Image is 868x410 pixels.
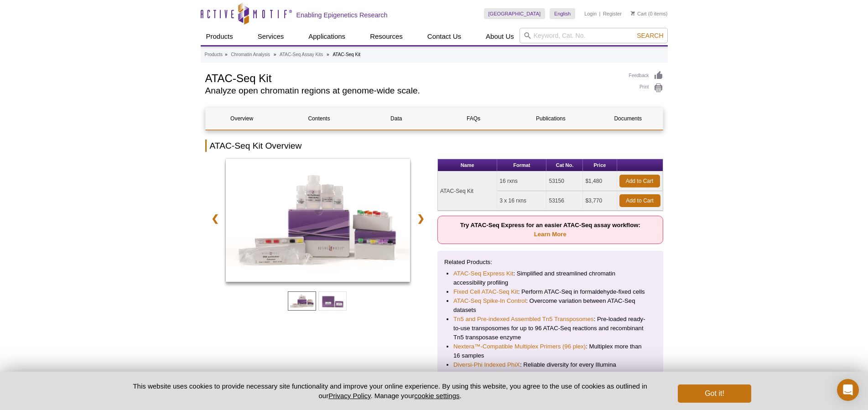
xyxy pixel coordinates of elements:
[497,191,546,211] td: 3 x 16 rxns
[453,342,647,360] li: : Multiplex more than 16 samples
[328,392,370,400] a: Privacy Policy
[460,222,640,238] strong: Try ATAC-Seq Express for an easier ATAC-Seq assay workflow:
[497,159,546,171] th: Format
[327,52,329,57] li: »
[414,392,459,400] button: cookie settings
[497,171,546,191] td: 16 rxns
[274,52,276,57] li: »
[599,8,601,19] li: |
[629,83,663,93] a: Print
[364,28,408,45] a: Resources
[226,159,411,282] img: ATAC-Seq Kit
[583,171,617,191] td: $1,480
[637,32,663,39] span: Search
[453,269,647,287] li: : Simplified and streamlined chromatin accessibility profiling
[534,231,567,238] a: Learn More
[484,8,546,19] a: [GEOGRAPHIC_DATA]
[583,191,617,211] td: $3,770
[453,287,518,296] a: Fixed Cell ATAC-Seq Kit
[546,171,583,191] td: 53150
[678,384,751,403] button: Got it!
[453,315,647,342] li: : Pre-loaded ready-to-use transposomes for up to 96 ATAC-Seq reactions and recombinant Tn5 transp...
[837,379,859,401] div: Open Intercom Messenger
[631,11,635,16] img: Your Cart
[546,159,583,171] th: Cat No.
[453,287,647,296] li: : Perform ATAC-Seq in formaldehyde-fixed cells
[205,87,620,95] h2: Analyze open chromatin regions at genome-wide scale.
[480,28,520,45] a: About Us
[205,51,223,59] a: Products
[453,360,647,379] li: : Reliable diversity for every Illumina sequencing run
[583,159,617,171] th: Price
[584,10,597,17] a: Login
[303,28,351,45] a: Applications
[280,51,323,59] a: ATAC-Seq Assay Kits
[205,140,663,152] h2: ATAC-Seq Kit Overview
[453,360,520,369] a: Diversi-Phi Indexed PhiX
[296,11,388,19] h2: Enabling Epigenetics Research
[629,71,663,81] a: Feedback
[205,71,620,84] h1: ATAC-Seq Kit
[333,52,360,57] li: ATAC-Seq Kit
[283,108,355,130] a: Contents
[437,108,509,130] a: FAQs
[453,342,586,351] a: Nextera™-Compatible Multiplex Primers (96 plex)
[444,258,656,267] p: Related Products:
[453,315,594,324] a: Tn5 and Pre-indexed Assembled Tn5 Transposomes
[226,159,411,285] a: ATAC-Seq Kit
[631,8,668,19] li: (0 items)
[619,175,660,187] a: Add to Cart
[546,191,583,211] td: 53156
[231,51,270,59] a: Chromatin Analysis
[205,208,225,229] a: ❮
[619,194,660,207] a: Add to Cart
[206,108,278,130] a: Overview
[225,52,228,57] li: »
[438,171,497,211] td: ATAC-Seq Kit
[603,10,622,17] a: Register
[515,108,587,130] a: Publications
[360,108,432,130] a: Data
[422,28,467,45] a: Contact Us
[592,108,664,130] a: Documents
[252,28,290,45] a: Services
[550,8,575,19] a: English
[438,159,497,171] th: Name
[634,31,666,40] button: Search
[117,381,663,400] p: This website uses cookies to provide necessary site functionality and improve your online experie...
[631,10,647,17] a: Cart
[453,269,513,278] a: ATAC-Seq Express Kit
[520,28,668,43] input: Keyword, Cat. No.
[201,28,239,45] a: Products
[453,296,526,306] a: ATAC-Seq Spike-In Control
[411,208,431,229] a: ❯
[453,296,647,315] li: : Overcome variation between ATAC-Seq datasets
